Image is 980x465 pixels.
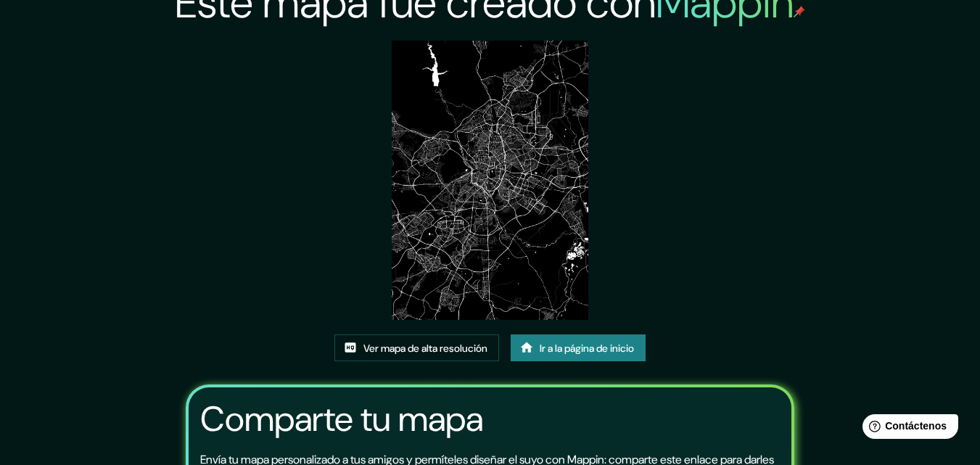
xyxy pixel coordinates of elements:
a: Ir a la página de inicio [511,334,646,362]
iframe: Lanzador de widgets de ayuda [851,408,964,449]
font: Comparte tu mapa [200,396,483,442]
img: pin de mapeo [794,6,805,17]
font: Ver mapa de alta resolución [363,342,487,355]
font: Ir a la página de inicio [540,342,634,355]
a: Ver mapa de alta resolución [334,334,499,362]
img: created-map [392,41,589,320]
